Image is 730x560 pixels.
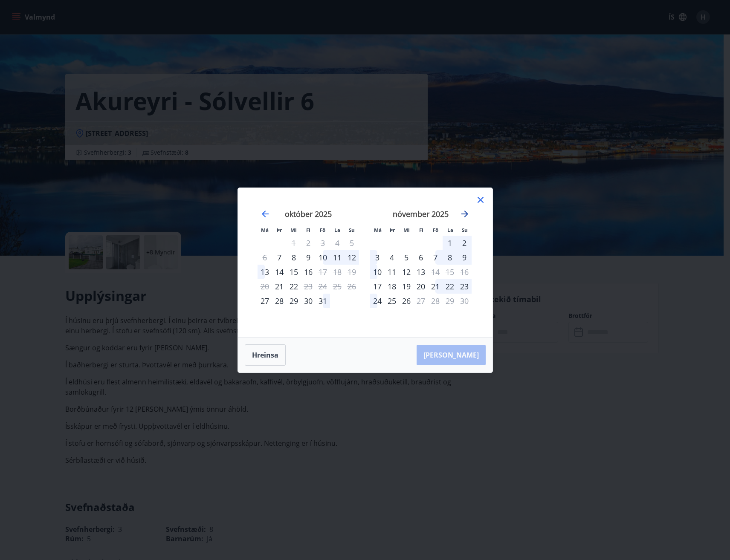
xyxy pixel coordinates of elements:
[316,265,330,279] td: Not available. föstudagur, 17. október 2025
[316,279,330,294] td: Not available. föstudagur, 24. október 2025
[370,265,385,279] td: Choose mánudagur, 10. nóvember 2025 as your check-in date. It’s available.
[370,294,385,308] div: 24
[385,279,399,294] td: Choose þriðjudagur, 18. nóvember 2025 as your check-in date. It’s available.
[316,294,330,308] td: Choose föstudagur, 31. október 2025 as your check-in date. It’s available.
[399,279,414,294] div: 19
[320,227,325,233] small: Fö
[399,294,414,308] div: 26
[272,265,287,279] div: 14
[258,265,272,279] div: 13
[393,209,449,219] strong: nóvember 2025
[428,279,443,294] td: Choose föstudagur, 21. nóvember 2025 as your check-in date. It’s available.
[414,265,428,279] div: 13
[301,265,316,279] td: Choose fimmtudagur, 16. október 2025 as your check-in date. It’s available.
[301,265,316,279] div: 16
[290,227,297,233] small: Mi
[399,265,414,279] td: Choose miðvikudagur, 12. nóvember 2025 as your check-in date. It’s available.
[374,227,382,233] small: Má
[414,279,428,294] div: 20
[385,294,399,308] div: 25
[370,250,385,265] div: 3
[345,265,359,279] td: Not available. sunnudagur, 19. október 2025
[287,279,301,294] div: 22
[390,227,395,233] small: Þr
[287,294,301,308] td: Choose miðvikudagur, 29. október 2025 as your check-in date. It’s available.
[443,250,457,265] div: 8
[443,279,457,294] div: 22
[330,236,345,250] td: Not available. laugardagur, 4. október 2025
[457,294,472,308] td: Not available. sunnudagur, 30. nóvember 2025
[330,250,345,265] td: Choose laugardagur, 11. október 2025 as your check-in date. It’s available.
[399,294,414,308] td: Choose miðvikudagur, 26. nóvember 2025 as your check-in date. It’s available.
[370,265,385,279] div: 10
[287,250,301,265] div: 8
[301,250,316,265] td: Choose fimmtudagur, 9. október 2025 as your check-in date. It’s available.
[370,250,385,265] td: Choose mánudagur, 3. nóvember 2025 as your check-in date. It’s available.
[272,294,287,308] div: 28
[345,236,359,250] td: Not available. sunnudagur, 5. október 2025
[385,294,399,308] td: Choose þriðjudagur, 25. nóvember 2025 as your check-in date. It’s available.
[272,279,287,294] td: Choose þriðjudagur, 21. október 2025 as your check-in date. It’s available.
[414,250,428,265] div: 6
[428,279,443,294] div: 21
[258,250,272,265] td: Not available. mánudagur, 6. október 2025
[258,294,272,308] td: Choose mánudagur, 27. október 2025 as your check-in date. It’s available.
[345,279,359,294] td: Not available. sunnudagur, 26. október 2025
[414,294,428,308] td: Not available. fimmtudagur, 27. nóvember 2025
[443,236,457,250] div: 1
[287,294,301,308] div: 29
[316,250,330,265] td: Choose föstudagur, 10. október 2025 as your check-in date. It’s available.
[301,250,316,265] div: 9
[272,279,287,294] div: Aðeins innritun í boði
[457,236,472,250] td: Choose sunnudagur, 2. nóvember 2025 as your check-in date. It’s available.
[428,250,443,265] div: 7
[334,227,340,233] small: La
[428,294,443,308] td: Not available. föstudagur, 28. nóvember 2025
[345,250,359,265] div: 12
[457,250,472,265] div: 9
[258,265,272,279] td: Choose mánudagur, 13. október 2025 as your check-in date. It’s available.
[399,279,414,294] td: Choose miðvikudagur, 19. nóvember 2025 as your check-in date. It’s available.
[433,227,438,233] small: Fö
[385,250,399,265] div: 4
[462,227,468,233] small: Su
[443,250,457,265] td: Choose laugardagur, 8. nóvember 2025 as your check-in date. It’s available.
[287,236,301,250] td: Not available. miðvikudagur, 1. október 2025
[399,250,414,265] td: Choose miðvikudagur, 5. nóvember 2025 as your check-in date. It’s available.
[403,227,410,233] small: Mi
[370,294,385,308] td: Choose mánudagur, 24. nóvember 2025 as your check-in date. It’s available.
[443,265,457,279] td: Not available. laugardagur, 15. nóvember 2025
[457,279,472,294] div: 23
[316,250,330,265] div: 10
[447,227,453,233] small: La
[301,279,316,294] td: Not available. fimmtudagur, 23. október 2025
[414,294,428,308] div: Aðeins útritun í boði
[419,227,423,233] small: Fi
[428,265,443,279] div: Aðeins útritun í boði
[414,250,428,265] td: Choose fimmtudagur, 6. nóvember 2025 as your check-in date. It’s available.
[428,250,443,265] td: Choose föstudagur, 7. nóvember 2025 as your check-in date. It’s available.
[272,250,287,265] div: Aðeins innritun í boði
[385,265,399,279] div: 11
[414,279,428,294] td: Choose fimmtudagur, 20. nóvember 2025 as your check-in date. It’s available.
[272,265,287,279] td: Choose þriðjudagur, 14. október 2025 as your check-in date. It’s available.
[385,250,399,265] td: Choose þriðjudagur, 4. nóvember 2025 as your check-in date. It’s available.
[316,236,330,250] td: Not available. föstudagur, 3. október 2025
[272,294,287,308] td: Choose þriðjudagur, 28. október 2025 as your check-in date. It’s available.
[301,294,316,308] td: Choose fimmtudagur, 30. október 2025 as your check-in date. It’s available.
[316,265,330,279] div: Aðeins útritun í boði
[287,265,301,279] td: Choose miðvikudagur, 15. október 2025 as your check-in date. It’s available.
[443,294,457,308] td: Not available. laugardagur, 29. nóvember 2025
[385,279,399,294] div: 18
[245,344,286,366] button: Hreinsa
[457,279,472,294] td: Choose sunnudagur, 23. nóvember 2025 as your check-in date. It’s available.
[285,209,332,219] strong: október 2025
[457,250,472,265] td: Choose sunnudagur, 9. nóvember 2025 as your check-in date. It’s available.
[385,265,399,279] td: Choose þriðjudagur, 11. nóvember 2025 as your check-in date. It’s available.
[414,265,428,279] td: Choose fimmtudagur, 13. nóvember 2025 as your check-in date. It’s available.
[399,265,414,279] div: 12
[349,227,355,233] small: Su
[428,265,443,279] td: Not available. föstudagur, 14. nóvember 2025
[301,236,316,250] td: Not available. fimmtudagur, 2. október 2025
[443,236,457,250] td: Choose laugardagur, 1. nóvember 2025 as your check-in date. It’s available.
